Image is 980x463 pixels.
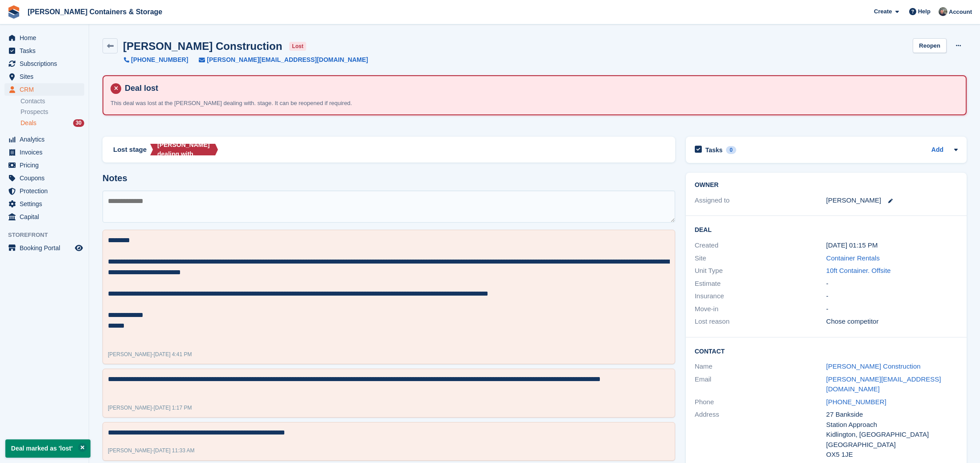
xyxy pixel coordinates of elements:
[4,198,84,210] a: menu
[826,317,958,327] div: Chose competitor
[4,133,84,146] a: menu
[826,267,891,274] a: 10ft Container. Offsite
[20,198,73,210] span: Settings
[826,254,880,262] a: Container Rentals
[695,374,826,394] div: Email
[108,404,192,412] div: -
[4,172,84,184] a: menu
[8,231,89,240] span: Storefront
[4,242,84,254] a: menu
[20,159,73,171] span: Pricing
[20,83,73,96] span: CRM
[111,99,422,108] p: This deal was lost at the [PERSON_NAME] dealing with. stage. It can be reopened if required.
[826,420,958,430] div: Station Approach
[931,145,943,155] a: Add
[21,119,37,127] span: Deals
[695,397,826,407] div: Phone
[4,70,84,83] a: menu
[20,242,73,254] span: Booking Portal
[20,185,73,197] span: Protection
[826,240,958,251] div: [DATE] 01:15 PM
[7,5,21,19] img: stora-icon-8386f47178a22dfd0bd8f6a31ec36ba5ce8667c1dd55bd0f319d3a0aa187defe.svg
[826,440,958,450] div: [GEOGRAPHIC_DATA]
[5,439,90,458] p: Deal marked as 'lost'
[939,7,947,16] img: Adam Greenhalgh
[695,253,826,264] div: Site
[4,32,84,44] a: menu
[695,361,826,372] div: Name
[874,7,892,16] span: Create
[695,291,826,301] div: Insurance
[695,195,826,206] div: Assigned to
[695,317,826,327] div: Lost reason
[24,4,166,19] a: [PERSON_NAME] Containers & Storage
[21,118,84,128] a: Deals 30
[20,133,73,146] span: Analytics
[207,55,368,65] span: [PERSON_NAME][EMAIL_ADDRESS][DOMAIN_NAME]
[20,45,73,57] span: Tasks
[108,350,192,358] div: -
[695,304,826,314] div: Move-in
[21,107,84,117] a: Prospects
[74,243,84,253] a: Preview store
[289,42,306,51] span: lost
[20,70,73,83] span: Sites
[73,119,84,127] div: 30
[826,375,941,393] a: [PERSON_NAME][EMAIL_ADDRESS][DOMAIN_NAME]
[695,182,958,189] h2: Owner
[157,140,218,159] div: [PERSON_NAME] dealing with.
[705,146,723,154] h2: Tasks
[121,83,959,93] h4: Deal lost
[20,172,73,184] span: Coupons
[826,398,886,406] a: [PHONE_NUMBER]
[113,145,127,155] span: Lost
[108,447,195,455] div: -
[129,145,147,155] span: stage
[826,362,921,370] a: [PERSON_NAME] Construction
[188,55,368,65] a: [PERSON_NAME][EMAIL_ADDRESS][DOMAIN_NAME]
[4,185,84,197] a: menu
[124,55,188,65] a: [PHONE_NUMBER]
[913,38,947,53] a: Reopen
[826,450,958,460] div: OX5 1JE
[108,351,152,357] span: [PERSON_NAME]
[4,146,84,158] a: menu
[695,410,826,460] div: Address
[695,266,826,276] div: Unit Type
[695,346,958,355] h2: Contact
[4,45,84,57] a: menu
[103,173,675,183] h2: Notes
[154,351,192,357] span: [DATE] 4:41 PM
[21,108,48,116] span: Prospects
[131,55,188,65] span: [PHONE_NUMBER]
[20,146,73,158] span: Invoices
[695,240,826,251] div: Created
[826,430,958,440] div: Kidlington, [GEOGRAPHIC_DATA]
[826,195,881,206] div: [PERSON_NAME]
[20,57,73,70] span: Subscriptions
[108,447,152,454] span: [PERSON_NAME]
[949,8,972,16] span: Account
[826,279,958,289] div: -
[20,211,73,223] span: Capital
[154,447,195,454] span: [DATE] 11:33 AM
[4,211,84,223] a: menu
[726,146,736,154] div: 0
[4,159,84,171] a: menu
[826,304,958,314] div: -
[826,410,958,420] div: 27 Bankside
[108,405,152,411] span: [PERSON_NAME]
[826,291,958,301] div: -
[695,279,826,289] div: Estimate
[21,97,84,106] a: Contacts
[695,225,958,234] h2: Deal
[4,83,84,96] a: menu
[154,405,192,411] span: [DATE] 1:17 PM
[123,40,282,52] h2: [PERSON_NAME] Construction
[4,57,84,70] a: menu
[918,7,931,16] span: Help
[20,32,73,44] span: Home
